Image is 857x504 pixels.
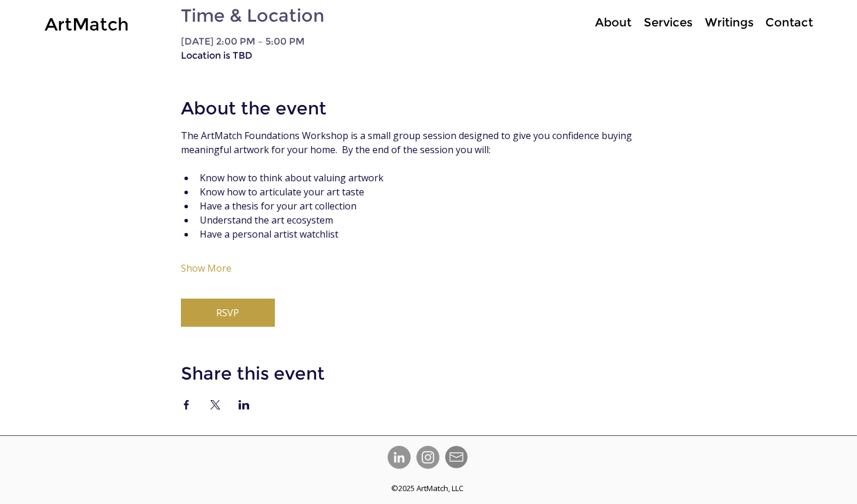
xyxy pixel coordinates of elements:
p: Location is TBD [181,50,676,62]
span: The ArtMatch Foundations Workshop is a small group session designed to give you confidence buying... [181,129,634,156]
span: ©2025 ArtMatch, LLC [392,483,464,493]
p: Contact [759,14,819,31]
a: Share event on Facebook [181,400,192,410]
svg: ArtMatch Art Advisory Email Contact [445,446,468,468]
a: Share event on X [210,400,221,410]
a: ArtMatch [45,13,129,35]
h2: About the event [181,97,676,120]
img: LinkedIn [388,446,411,469]
span: Know how to articulate your art taste [200,185,364,198]
span: Have a personal artist watchlist [200,228,338,241]
p: Services [638,14,698,31]
a: Share event on LinkedIn [238,400,250,410]
nav: Site [552,14,818,31]
span: Have a thesis for your art collection [200,199,357,212]
button: Show More [181,262,231,274]
a: Services [637,14,698,31]
img: Instagram [416,446,439,469]
a: Contact [759,14,818,31]
a: About [589,14,637,31]
ul: Social Bar [388,446,439,469]
p: Writings [699,14,759,31]
span: Understand the art ecosystem [200,214,333,226]
h2: Share this event [181,362,676,385]
button: RSVP [181,299,275,327]
p: About [589,14,637,31]
span: Know how to think about valuing artwork [200,171,384,184]
a: Writings [698,14,759,31]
